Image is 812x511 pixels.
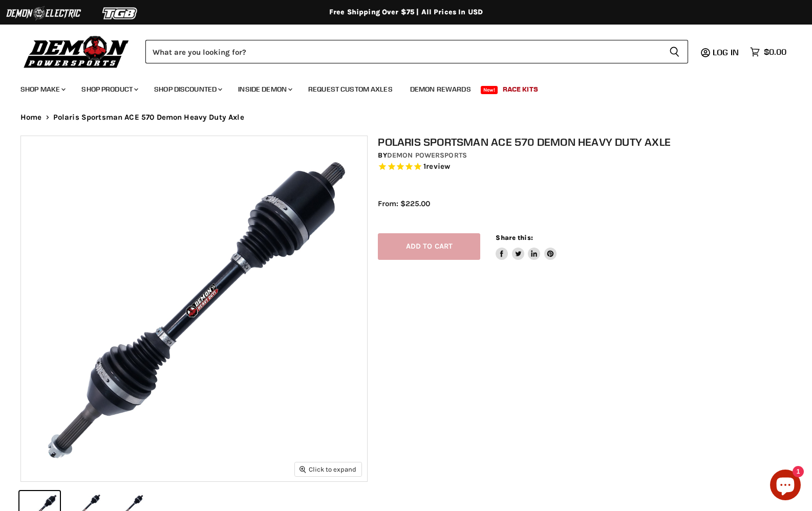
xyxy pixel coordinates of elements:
[300,465,356,473] span: Click to expand
[767,470,804,503] inbox-online-store-chat: Shopify online store chat
[764,47,786,57] span: $0.00
[295,462,361,476] button: Click to expand
[713,47,739,57] span: Log in
[402,79,479,100] a: Demon Rewards
[481,86,498,94] span: New!
[378,136,802,148] h1: Polaris Sportsman ACE 570 Demon Heavy Duty Axle
[21,136,367,482] img: IMAGE
[146,79,228,100] a: Shop Discounted
[661,40,688,63] button: Search
[145,40,688,63] form: Product
[13,75,784,100] ul: Main menu
[378,162,802,172] span: Rated 5.0 out of 5 stars 1 reviews
[496,234,532,241] span: Share this:
[5,4,82,23] img: Demon Electric Logo 2
[145,40,661,63] input: Search
[496,233,557,260] aside: Share this:
[387,151,467,160] a: Demon Powersports
[745,45,792,59] a: $0.00
[53,113,244,122] span: Polaris Sportsman ACE 570 Demon Heavy Duty Axle
[20,33,133,70] img: Demon Powersports
[378,199,430,208] span: From: $225.00
[423,162,450,171] span: 1 reviews
[495,79,546,100] a: Race Kits
[74,79,144,100] a: Shop Product
[426,162,450,171] span: review
[230,79,298,100] a: Inside Demon
[20,113,42,122] a: Home
[82,4,159,23] img: TGB Logo 2
[13,79,72,100] a: Shop Make
[378,150,802,161] div: by
[301,79,400,100] a: Request Custom Axles
[708,48,745,57] a: Log in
